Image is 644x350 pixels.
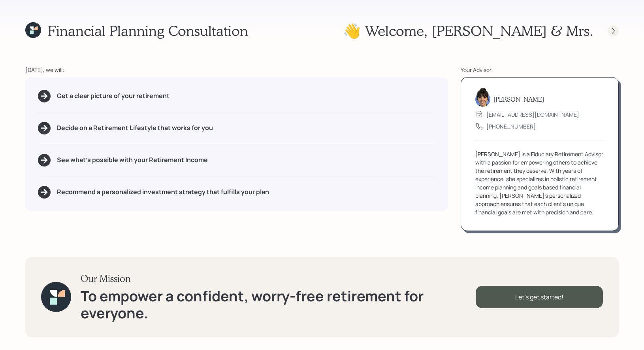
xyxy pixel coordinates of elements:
h1: 👋 Welcome , [PERSON_NAME] & Mrs. [343,22,593,39]
div: [EMAIL_ADDRESS][DOMAIN_NAME] [486,110,579,119]
div: Your Advisor [461,66,619,74]
h5: See what's possible with your Retirement Income [57,156,208,164]
div: Let's get started! [476,286,603,308]
h5: [PERSON_NAME] [493,95,544,103]
h1: To empower a confident, worry-free retirement for everyone. [81,288,476,322]
img: treva-nostdahl-headshot.png [475,88,490,107]
h5: Get a clear picture of your retirement [57,92,169,100]
h5: Recommend a personalized investment strategy that fulfills your plan [57,188,269,196]
div: [PHONE_NUMBER] [486,122,536,131]
h3: Our Mission [81,273,476,284]
div: [DATE], we will: [25,66,448,74]
h1: Financial Planning Consultation [47,22,248,39]
div: [PERSON_NAME] is a Fiduciary Retirement Advisor with a passion for empowering others to achieve t... [475,150,604,216]
h5: Decide on a Retirement Lifestyle that works for you [57,124,213,132]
